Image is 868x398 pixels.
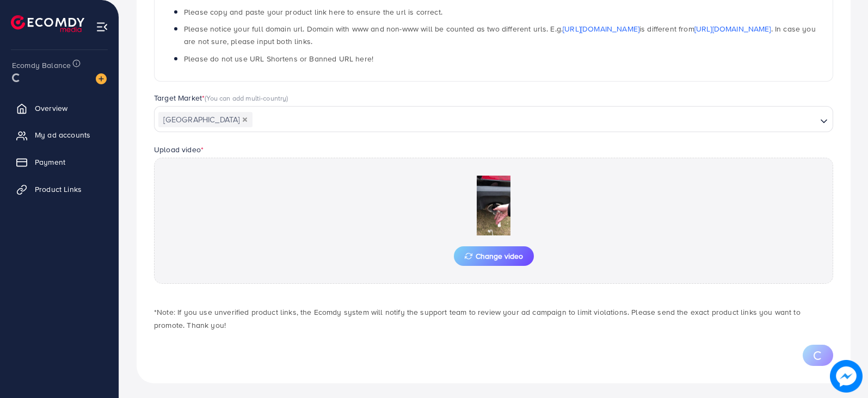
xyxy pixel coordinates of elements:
button: Deselect Pakistan [242,117,248,122]
a: Overview [8,97,110,119]
span: Please do not use URL Shortens or Banned URL here! [184,53,373,64]
span: Change video [465,252,523,260]
div: Search for option [154,106,833,132]
a: My ad accounts [8,124,110,146]
img: Preview Image [439,176,548,235]
p: *Note: If you use unverified product links, the Ecomdy system will notify the support team to rev... [154,306,833,332]
a: Payment [8,151,110,173]
span: My ad accounts [35,129,90,140]
input: Search for option [254,111,816,128]
img: image [830,360,863,393]
span: Product Links [35,184,82,195]
span: (You can add multi-country) [205,93,288,103]
span: Ecomdy Balance [12,60,71,71]
a: Product Links [8,178,110,200]
span: Please notice your full domain url. Domain with www and non-www will be counted as two different ... [184,23,816,47]
span: [GEOGRAPHIC_DATA] [158,112,253,127]
label: Target Market [154,92,288,103]
a: [URL][DOMAIN_NAME] [694,23,771,34]
span: Payment [35,157,65,167]
label: Upload video [154,144,204,155]
span: Overview [35,103,67,114]
span: Please copy and paste your product link here to ensure the url is correct. [184,7,442,17]
img: menu [96,21,108,33]
img: image [96,73,107,84]
a: [URL][DOMAIN_NAME] [563,23,639,34]
button: Change video [454,246,534,266]
img: logo [11,15,84,32]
